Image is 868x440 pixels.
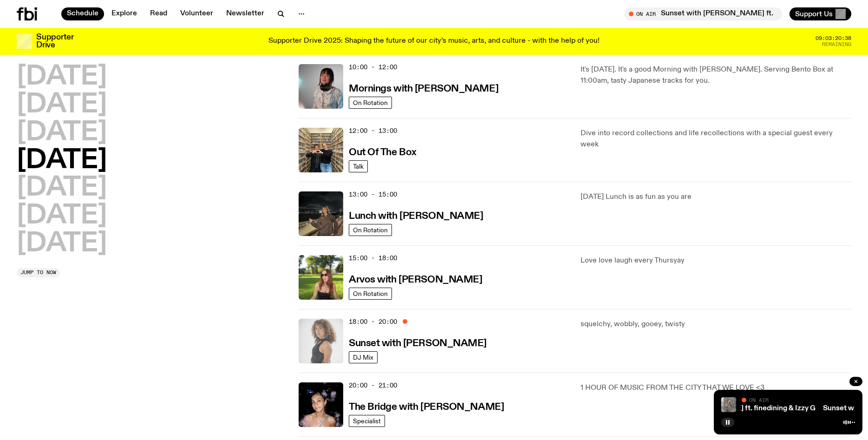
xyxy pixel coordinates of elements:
a: On Rotation [349,97,392,109]
button: [DATE] [17,92,107,118]
a: On Rotation [349,224,392,236]
h3: Mornings with [PERSON_NAME] [349,84,498,94]
span: 12:00 - 13:00 [349,126,397,135]
span: Remaining [822,42,851,47]
a: Sunset with [PERSON_NAME] [349,337,487,348]
p: Dive into record collections and life recollections with a special guest every week [581,128,851,150]
a: Mornings with [PERSON_NAME] [349,82,498,94]
a: The Bridge with [PERSON_NAME] [349,401,504,412]
span: 10:00 - 12:00 [349,63,397,72]
h3: Sunset with [PERSON_NAME] [349,339,487,348]
h3: Out Of The Box [349,148,417,158]
a: On Rotation [349,288,392,300]
button: [DATE] [17,203,107,229]
span: 13:00 - 15:00 [349,190,397,199]
span: 18:00 - 20:00 [349,317,397,326]
button: [DATE] [17,148,107,174]
a: Newsletter [221,7,270,20]
span: Support Us [795,10,833,18]
span: Jump to now [20,270,56,275]
a: Lunch with [PERSON_NAME] [349,210,483,221]
h3: Lunch with [PERSON_NAME] [349,211,483,221]
h3: Arvos with [PERSON_NAME] [349,275,482,285]
span: 09:03:20:38 [816,36,851,41]
a: Read [144,7,173,20]
img: Lizzie Bowles is sitting in a bright green field of grass, with dark sunglasses and a black top. ... [299,255,343,300]
span: On Rotation [353,226,388,233]
button: On AirSunset with [PERSON_NAME] ft. finedining & Izzy G [624,7,782,20]
a: Arvos with [PERSON_NAME] [349,273,482,285]
p: Love love laugh every Thursyay [581,255,851,266]
button: [DATE] [17,175,107,201]
a: Out Of The Box [349,146,417,158]
h3: Supporter Drive [36,33,73,49]
a: Explore [106,7,143,20]
span: On Rotation [353,99,388,106]
button: Jump to now [17,268,60,277]
p: Supporter Drive 2025: Shaping the future of our city’s music, arts, and culture - with the help o... [268,37,600,46]
span: On Air [749,397,769,403]
button: [DATE] [17,120,107,146]
button: Support Us [790,7,851,20]
a: Schedule [61,7,104,20]
h3: The Bridge with [PERSON_NAME] [349,402,504,412]
a: DJ Mix [349,351,378,363]
span: 15:00 - 18:00 [349,254,397,263]
button: [DATE] [17,64,107,90]
a: Specialist [349,415,385,427]
img: Tangela looks past her left shoulder into the camera with an inquisitive look. She is wearing a s... [299,319,343,363]
img: Matt and Kate stand in the music library and make a heart shape with one hand each. [299,128,343,172]
p: 1 HOUR OF MUSIC FROM THE CITY THAT WE LOVE <3 [581,382,851,394]
span: Talk [353,163,364,170]
a: Volunteer [175,7,219,20]
p: [DATE] Lunch is as fun as you are [581,191,851,203]
span: On Rotation [353,290,388,297]
span: Specialist [353,417,381,424]
p: It's [DATE]. It's a good Morning with [PERSON_NAME]. Serving Bento Box at 11:00am, tasty Japanese... [581,64,851,86]
span: 20:00 - 21:00 [349,381,397,390]
p: squelchy, wobbly, gooey, twisty [581,319,851,330]
span: DJ Mix [353,354,373,361]
img: Kana Frazer is smiling at the camera with her head tilted slightly to her left. She wears big bla... [299,64,343,109]
a: Talk [349,160,368,172]
img: Izzy Page stands above looking down at Opera Bar. She poses in front of the Harbour Bridge in the... [299,191,343,236]
button: [DATE] [17,231,107,257]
